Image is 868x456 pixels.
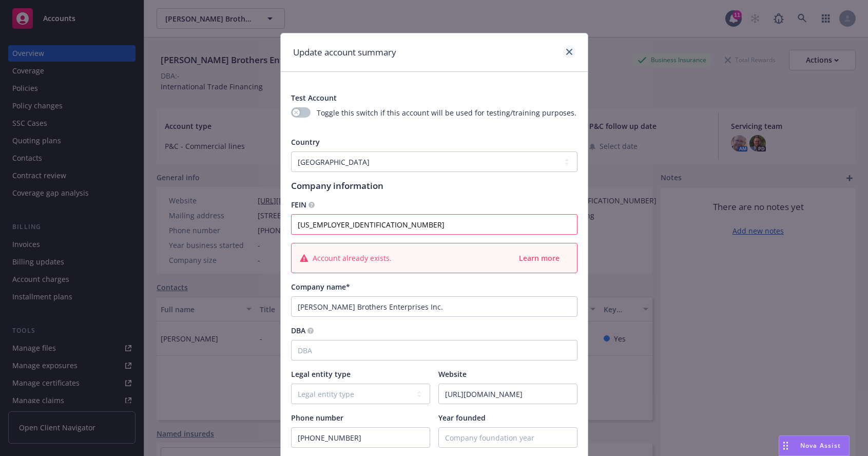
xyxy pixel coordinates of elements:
[519,253,560,263] span: Learn more
[313,253,392,263] span: Account already exists.
[779,436,792,455] div: Drag to move
[291,340,577,360] input: DBA
[439,384,577,404] input: Enter URL
[292,428,430,447] input: Enter phone number
[291,369,351,379] span: Legal entity type
[518,252,561,264] button: Learn more
[438,413,486,423] span: Year founded
[293,46,396,59] h1: Update account summary
[291,326,305,335] span: DBA
[800,441,841,450] span: Nova Assist
[439,428,577,447] input: Company foundation year
[291,137,320,147] span: Country
[291,296,577,317] input: Company name
[291,282,350,292] span: Company name*
[291,93,337,103] span: Test Account
[291,180,577,191] h1: Company information
[563,46,575,58] a: close
[779,435,850,456] button: Nova Assist
[438,369,467,379] span: Website
[291,200,306,210] span: FEIN
[291,413,343,423] span: Phone number
[291,214,577,235] input: Federal Employer Identification Number, XX-XXXXXXX
[317,107,576,118] span: Toggle this switch if this account will be used for testing/training purposes.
